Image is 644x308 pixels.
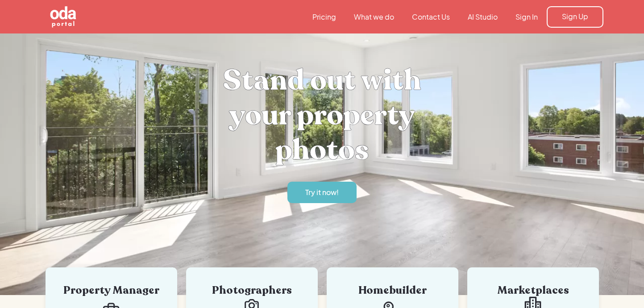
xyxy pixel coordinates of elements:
h1: Stand out with your property photos [188,63,456,167]
a: Try it now! [287,182,357,203]
a: Contact Us [403,12,459,22]
a: AI Studio [459,12,507,22]
a: Pricing [303,12,345,22]
a: home [41,5,126,29]
a: What we do [345,12,403,22]
a: Sign In [507,12,547,22]
div: Photographers [199,285,304,296]
div: Try it now! [305,187,339,197]
div: Homebuilder [340,285,445,296]
div: Marketplaces [481,285,586,296]
div: Sign Up [562,12,588,21]
div: Property Manager [59,285,164,296]
a: Sign Up [547,6,603,28]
